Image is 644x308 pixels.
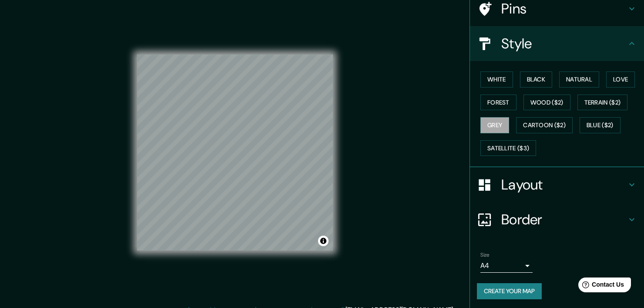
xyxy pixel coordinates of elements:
button: Wood ($2) [523,95,570,111]
button: Cartoon ($2) [516,117,573,133]
button: Toggle attribution [318,236,329,246]
button: Grey [480,117,509,133]
div: Border [470,202,644,237]
button: Create your map [477,283,542,299]
button: Blue ($2) [580,117,621,133]
button: Black [520,71,553,88]
div: Layout [470,167,644,202]
label: Size [480,251,490,259]
button: Satellite ($3) [480,140,536,156]
div: A4 [480,259,533,273]
button: White [480,71,513,88]
iframe: Help widget launcher [567,274,634,298]
h4: Layout [501,176,627,193]
h4: Border [501,211,627,228]
button: Love [606,71,635,88]
h4: Style [501,35,627,52]
div: Style [470,26,644,61]
canvas: Map [137,54,333,250]
button: Terrain ($2) [577,95,628,111]
button: Forest [480,95,517,111]
button: Natural [559,71,599,88]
